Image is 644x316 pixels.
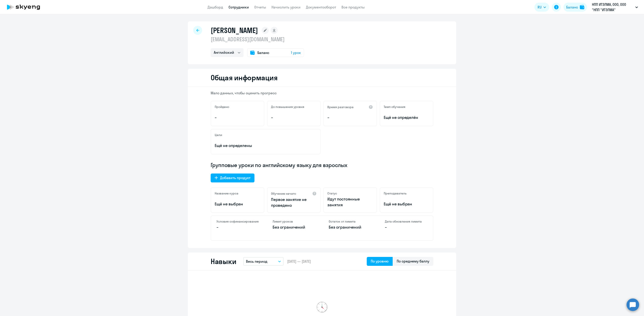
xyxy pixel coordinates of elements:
button: НПП ИТЭЛМА, ООО, ООО "НПП "ИТЭЛМА" [590,2,640,12]
p: – [271,115,317,120]
div: По среднему баллу [397,258,429,264]
a: Отчеты [254,5,266,9]
h5: Цели [215,133,222,137]
div: Баланс [566,4,578,10]
h5: Темп обучения [384,105,405,109]
img: no-data [317,302,327,312]
p: Ещё не выбран [384,201,429,207]
h2: Общая информация [211,73,278,82]
h5: Пройдено [215,105,229,109]
p: Ещё не определены [215,143,317,149]
a: Все продукты [341,5,365,9]
div: Добавить продукт [220,175,250,180]
h5: Обучение начато [271,192,296,196]
a: Документооборот [306,5,336,9]
p: [EMAIL_ADDRESS][DOMAIN_NAME] [211,36,304,43]
p: Идут постоянные занятия [327,196,373,208]
a: Начислить уроки [271,5,301,9]
h1: [PERSON_NAME] [211,26,258,35]
div: По уровню [371,258,389,264]
h4: Дата обновления лимита [385,219,428,223]
h4: Лимит уроков [273,219,315,223]
p: Первое занятие не проведено [271,197,317,208]
span: Ещё не определён [384,115,429,120]
p: Ещё не выбран [215,201,260,207]
p: Без ограничений [273,224,315,230]
p: Без ограничений [329,224,371,230]
button: Балансbalance [563,3,587,12]
button: RU [534,3,549,12]
h5: Статус [327,191,337,195]
a: Сотрудники [229,5,249,9]
p: – [215,115,260,120]
p: – [216,224,259,230]
span: Групповые уроки по английскому языку для взрослых [211,161,347,169]
h5: Время разговора [327,105,354,109]
h5: Преподаватель [384,191,407,195]
span: 1 урок [291,50,301,55]
h4: Остаток от лимита [329,219,371,223]
p: Мало данных, чтобы оценить прогресс [211,91,433,95]
p: – [327,115,373,120]
h5: Название курса [215,191,238,195]
button: Добавить продукт [211,173,254,182]
span: RU [538,4,542,10]
p: Весь период [246,259,267,264]
span: Баланс [257,50,269,55]
h4: Условия софинансирования [216,219,259,223]
p: НПП ИТЭЛМА, ООО, ООО "НПП "ИТЭЛМА" [592,2,633,12]
h5: До повышения уровня [271,105,304,109]
button: Весь период [243,257,284,266]
span: [DATE] — [DATE] [287,259,311,264]
p: – [385,224,428,230]
img: balance [580,5,584,9]
h2: Навыки [211,257,236,266]
a: Дашборд [208,5,223,9]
